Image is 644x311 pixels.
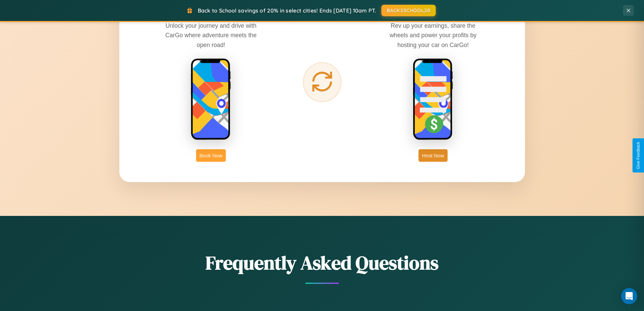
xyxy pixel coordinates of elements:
img: host phone [413,58,453,141]
button: Host Now [419,149,447,162]
button: Book Now [196,149,226,162]
p: Unlock your journey and drive with CarGo where adventure meets the open road! [160,21,262,49]
img: rent phone [191,58,231,141]
span: Back to School savings of 20% in select cities! Ends [DATE] 10am PT. [198,7,376,14]
button: BACK2SCHOOL20 [381,5,436,16]
div: Open Intercom Messenger [621,288,637,304]
h2: Frequently Asked Questions [119,250,525,276]
p: Rev up your earnings, share the wheels and power your profits by hosting your car on CarGo! [382,21,484,49]
div: Give Feedback [636,142,641,169]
